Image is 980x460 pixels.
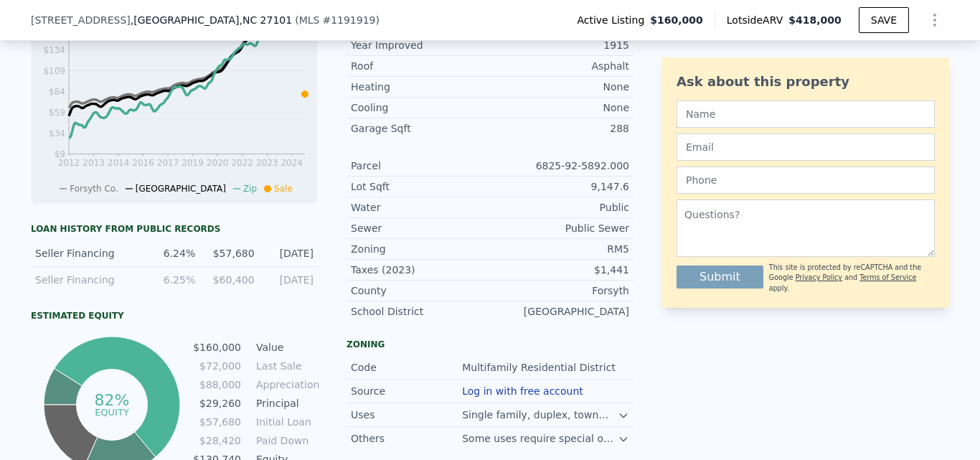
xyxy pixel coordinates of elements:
div: [DATE] [263,273,314,287]
div: [GEOGRAPHIC_DATA] [490,304,629,319]
span: Lotside ARV [727,13,788,27]
div: 6.25% [145,273,195,287]
tspan: $59 [49,108,65,118]
div: Others [351,431,462,446]
td: Paid Down [253,433,318,449]
div: Seller Financing [35,246,136,260]
div: Forsyth [490,283,629,298]
tspan: 2024 [281,158,303,168]
div: $60,400 [204,273,254,287]
span: $418,000 [788,14,842,26]
div: Parcel [351,159,490,173]
tspan: 2020 [207,158,229,168]
div: Public Sewer [490,221,629,235]
div: Seller Financing [35,273,136,287]
div: Multifamily Residential District [462,360,618,375]
div: Taxes (2023) [351,263,490,277]
div: Lot Sqft [351,179,490,194]
td: $29,260 [192,395,242,411]
span: Forsyth Co. [70,184,118,194]
span: Zip [243,184,257,194]
div: 1915 [490,38,629,52]
div: 288 [490,121,629,136]
tspan: 2013 [83,158,105,168]
span: $160,000 [650,13,703,27]
a: Privacy Policy [796,273,842,281]
div: Heating [351,80,490,94]
div: Asphalt [490,59,629,73]
div: Cooling [351,100,490,115]
tspan: 2014 [108,158,130,168]
span: , [GEOGRAPHIC_DATA] [131,13,292,27]
tspan: 2016 [132,158,154,168]
div: Public [490,200,629,215]
div: Ask about this property [677,72,935,92]
div: Some uses require special or elected body permits. [462,431,618,446]
div: Roof [351,59,490,73]
input: Email [677,133,935,161]
span: [GEOGRAPHIC_DATA] [136,184,226,194]
div: Zoning [347,339,633,350]
td: $57,680 [192,414,242,430]
div: School District [351,304,490,319]
td: Value [253,339,318,355]
div: Code [351,360,462,375]
div: RM5 [490,242,629,256]
input: Phone [677,166,935,194]
td: $72,000 [192,358,242,374]
td: $28,420 [192,433,242,449]
div: None [490,80,629,94]
div: 6825-92-5892.000 [490,159,629,173]
div: Water [351,200,490,215]
td: $88,000 [192,377,242,393]
tspan: 2019 [182,158,204,168]
div: Year Improved [351,38,490,52]
span: # 1191919 [322,14,375,26]
td: Initial Loan [253,414,318,430]
div: None [490,100,629,115]
div: $1,441 [490,263,629,277]
div: 9,147.6 [490,179,629,194]
tspan: $134 [43,45,65,55]
button: SAVE [859,7,909,33]
div: County [351,283,490,298]
span: Active Listing [577,13,650,27]
tspan: 2017 [157,158,179,168]
span: , NC 27101 [239,14,292,26]
div: Loan history from public records [31,223,318,235]
td: $160,000 [192,339,242,355]
tspan: $109 [43,66,65,76]
div: $57,680 [204,246,254,260]
div: Uses [351,408,462,422]
tspan: equity [95,406,129,417]
div: This site is protected by reCAPTCHA and the Google and apply. [769,263,935,294]
div: [DATE] [263,246,314,260]
input: Name [677,100,935,128]
tspan: 82% [94,391,129,409]
div: Source [351,384,462,398]
span: MLS [299,14,320,26]
button: Submit [677,266,763,288]
td: Last Sale [253,358,318,374]
button: Log in with free account [462,385,583,397]
tspan: $84 [49,87,65,97]
button: Show Options [920,6,949,34]
div: Zoning [351,242,490,256]
td: Principal [253,395,318,411]
span: Sale [274,184,293,194]
span: [STREET_ADDRESS] [31,13,131,27]
div: Garage Sqft [351,121,490,136]
tspan: 2023 [256,158,278,168]
div: ( ) [295,13,380,27]
tspan: $9 [55,149,65,159]
div: Sewer [351,221,490,235]
tspan: $34 [49,128,65,139]
tspan: 2022 [231,158,253,168]
a: Terms of Service [859,273,916,281]
div: Single family, duplex, townhome, multifamily, day care, library, recreation facilities, religious... [462,408,618,422]
div: 6.24% [145,246,195,260]
td: Appreciation [253,377,318,393]
div: Estimated Equity [31,310,318,321]
tspan: 2012 [58,158,80,168]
